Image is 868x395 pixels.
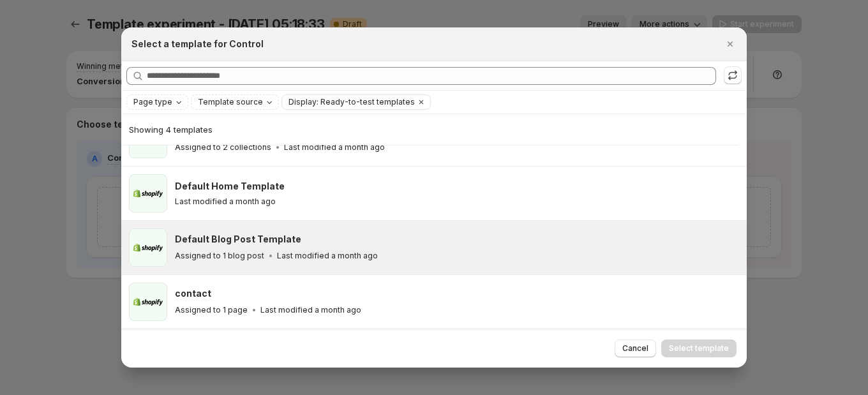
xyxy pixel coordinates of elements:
[175,251,264,261] p: Assigned to 1 blog post
[622,343,648,354] span: Cancel
[131,38,264,50] h2: Select a template for Control
[175,233,301,246] h3: Default Blog Post Template
[615,339,656,357] button: Cancel
[175,142,271,153] p: Assigned to 2 collections
[129,174,167,212] img: Default Home Template
[284,142,385,153] p: Last modified a month ago
[721,35,739,53] button: Close
[129,283,167,321] img: contact
[133,97,172,107] span: Page type
[129,228,167,267] img: Default Blog Post Template
[415,95,428,109] button: Clear
[260,305,361,315] p: Last modified a month ago
[175,287,211,300] h3: contact
[129,124,213,135] span: Showing 4 templates
[277,251,378,261] p: Last modified a month ago
[282,95,415,109] button: Display: Ready-to-test templates
[288,97,415,107] span: Display: Ready-to-test templates
[127,95,188,109] button: Page type
[175,180,285,193] h3: Default Home Template
[175,197,276,207] p: Last modified a month ago
[175,305,248,315] p: Assigned to 1 page
[198,97,263,107] span: Template source
[191,95,278,109] button: Template source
